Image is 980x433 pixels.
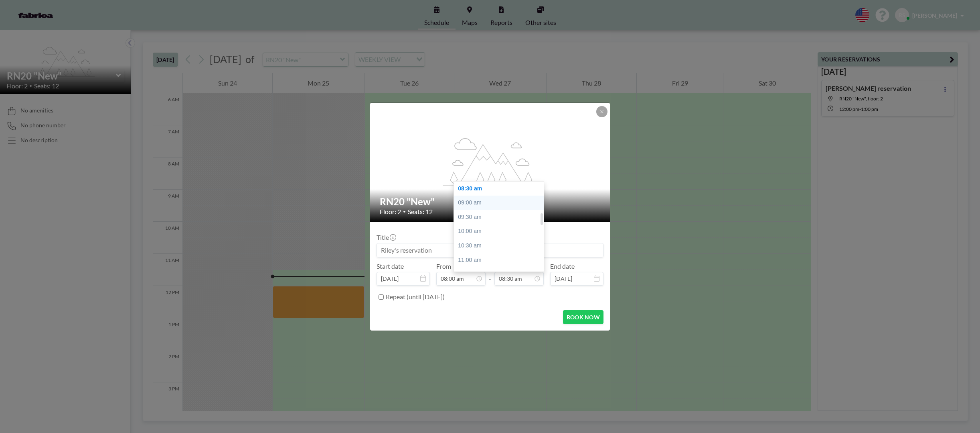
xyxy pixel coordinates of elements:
[454,253,548,268] div: 11:00 am
[377,262,404,270] label: Start date
[454,196,548,210] div: 09:00 am
[550,262,575,270] label: End date
[454,182,548,196] div: 08:30 am
[454,224,548,239] div: 10:00 am
[408,208,433,216] span: Seats: 12
[454,267,548,282] div: 11:30 am
[454,210,548,225] div: 09:30 am
[380,196,601,208] h2: RN20 "New"
[380,208,401,216] span: Floor: 2
[377,233,395,241] label: Title
[454,239,548,253] div: 10:30 am
[403,208,406,214] span: •
[563,310,603,324] button: BOOK NOW
[489,265,491,283] span: -
[386,293,445,301] label: Repeat (until [DATE])
[377,243,603,257] input: Riley's reservation
[436,262,451,270] label: From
